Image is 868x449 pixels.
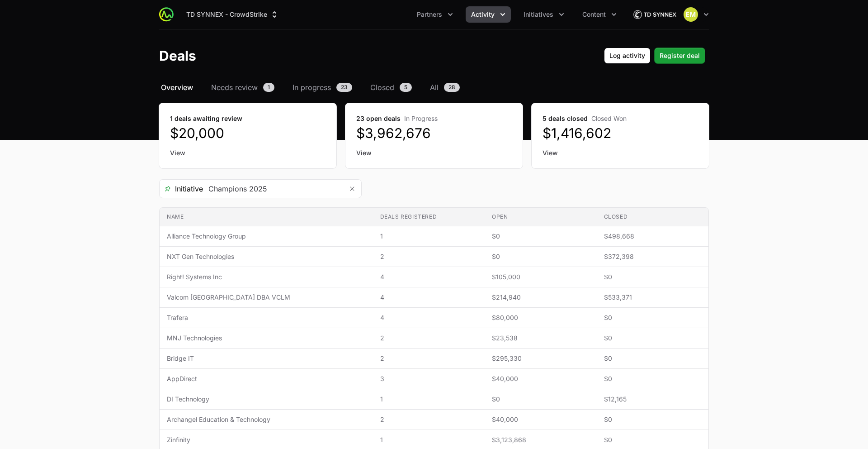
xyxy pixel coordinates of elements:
[370,82,394,93] span: Closed
[167,293,366,302] span: Valcom [GEOGRAPHIC_DATA] DBA VCLM
[211,82,258,93] span: Needs review
[380,313,477,322] span: 4
[380,334,477,343] span: 2
[404,115,438,122] span: In Progress
[356,125,512,141] dd: $3,962,676
[209,82,276,93] a: Needs review1
[485,208,596,226] th: Open
[263,83,274,92] span: 1
[444,83,460,92] span: 28
[542,125,698,141] dd: $1,416,602
[356,148,512,158] a: View
[170,148,325,158] a: View
[597,208,708,226] th: Closed
[373,208,485,226] th: Deals registered
[160,208,373,226] th: Name
[492,334,589,343] span: $23,538
[417,10,442,19] span: Partners
[380,415,477,424] span: 2
[167,395,366,404] span: DI Technology
[591,115,627,122] span: Closed Won
[524,10,553,19] span: Initiatives
[161,82,193,93] span: Overview
[181,6,284,23] div: Supplier switch menu
[380,252,477,261] span: 2
[492,435,589,444] span: $3,123,868
[466,6,511,23] div: Activity menu
[167,313,366,322] span: Trafera
[400,83,412,92] span: 5
[518,6,570,23] button: Initiatives
[492,354,589,363] span: $295,330
[292,82,331,93] span: In progress
[604,293,701,302] span: $533,371
[542,114,698,123] dt: 5 deals closed
[582,10,606,19] span: Content
[492,272,589,282] span: $105,000
[167,334,366,343] span: MNJ Technologies
[167,415,366,424] span: Archangel Education & Technology
[492,395,589,404] span: $0
[660,50,700,61] span: Register deal
[471,10,495,19] span: Activity
[604,415,701,424] span: $0
[380,354,477,363] span: 2
[604,272,701,282] span: $0
[492,252,589,261] span: $0
[170,114,325,123] dt: 1 deals awaiting review
[160,183,203,194] span: Initiative
[167,354,366,363] span: Bridge IT
[380,374,477,383] span: 3
[411,6,458,23] button: Partners
[356,114,512,123] dt: 23 open deals
[159,48,196,64] h1: Deals
[492,374,589,383] span: $40,000
[159,7,174,22] img: ActivitySource
[174,6,622,23] div: Main navigation
[604,252,701,261] span: $372,398
[518,6,570,23] div: Initiatives menu
[336,83,352,92] span: 23
[684,7,698,22] img: Eric Mingus
[633,5,676,24] img: TD SYNNEX
[492,415,589,424] span: $40,000
[170,125,325,141] dd: $20,000
[604,313,701,322] span: $0
[604,48,651,64] button: Log activity
[577,6,622,23] button: Content
[428,82,462,93] a: All28
[430,82,439,93] span: All
[380,435,477,444] span: 1
[167,435,366,444] span: Zinfinity
[343,180,361,198] button: Remove
[492,313,589,322] span: $80,000
[542,148,698,158] a: View
[167,272,366,282] span: Right! Systems Inc
[203,180,343,198] input: Search initiatives
[604,354,701,363] span: $0
[380,395,477,404] span: 1
[167,252,366,261] span: NXT Gen Technologies
[604,374,701,383] span: $0
[368,82,414,93] a: Closed5
[380,232,477,241] span: 1
[609,50,645,61] span: Log activity
[654,48,705,64] button: Register deal
[492,293,589,302] span: $214,940
[604,435,701,444] span: $0
[604,232,701,241] span: $498,668
[492,232,589,241] span: $0
[577,6,622,23] div: Content menu
[167,232,366,241] span: Alliance Technology Group
[159,82,195,93] a: Overview
[291,82,354,93] a: In progress23
[604,334,701,343] span: $0
[604,395,701,404] span: $12,165
[380,293,477,302] span: 4
[604,48,705,64] div: Primary actions
[159,82,709,93] nav: Deals navigation
[380,272,477,282] span: 4
[466,6,511,23] button: Activity
[167,374,366,383] span: AppDirect
[181,6,284,23] button: TD SYNNEX - CrowdStrike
